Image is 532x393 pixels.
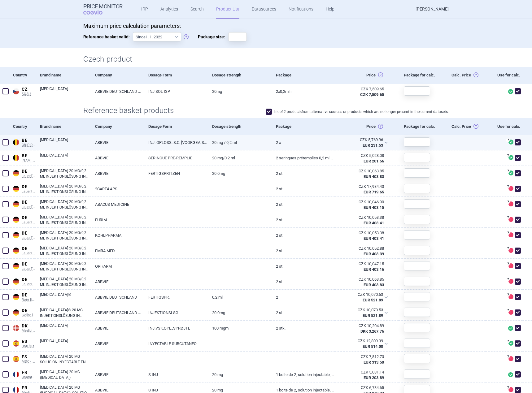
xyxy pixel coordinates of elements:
[13,155,19,161] img: Belgium
[364,252,384,256] strong: EUR 403.39
[22,282,35,287] span: LauerTaxe RO
[144,150,207,166] a: SERINGUE PRÉ-REMPLIE
[506,278,510,281] span: ?
[340,230,384,236] div: CZK 10,053.38
[271,321,335,336] a: 2 stk.
[13,186,19,192] img: Germany
[13,88,19,94] img: Czech Republic
[506,216,510,219] span: ?
[22,189,35,194] span: LauerTaxe RO
[506,169,510,173] span: ?
[340,153,384,158] div: CZK 5,023.08
[506,355,510,359] span: ?
[22,339,35,344] span: ES
[22,158,35,163] span: INAMI RPS
[22,251,35,256] span: LauerTaxe RO
[340,385,384,391] div: CZK 6,734.65
[271,243,335,258] a: 2 St
[40,354,90,365] a: [MEDICAL_DATA] 20 MG SOLUCION INYECTABLE EN JERINGA PRECARGADA, 2 JERINGAS PRECARGADAS DE 0,2 ML
[13,371,19,378] img: France
[271,67,335,84] div: Package
[90,274,144,289] a: ABBVIE
[340,277,384,282] div: CZK 10,063.85
[90,150,144,166] a: ABBVIE
[144,166,207,181] a: FERTIGSPRITZEN
[22,344,35,348] span: BotPlus
[90,212,144,227] a: EURIM
[144,305,207,320] a: INJEKTIONSLSG.
[22,138,35,143] span: BE
[271,181,335,196] a: 2 St
[22,220,35,225] span: LauerTaxe RO
[271,259,335,274] a: 2 St
[11,369,35,379] a: FRFRCnamts CIP
[22,215,35,221] span: DE
[364,190,384,194] strong: EUR 719.65
[40,307,90,318] a: [MEDICAL_DATA]® 20 MG INJEKTIONSLÖSUNG IN EINER FERTIGSPRITZE
[11,322,35,333] a: DKDKMedicinpriser
[271,166,335,181] a: 2 St
[271,274,335,289] a: 2 St
[11,291,35,302] a: DEDERote liste
[144,67,207,84] div: Dosage Form
[40,338,90,349] a: [MEDICAL_DATA]
[144,118,207,135] div: Dosage Form
[340,184,384,195] abbr: Ex-Factory ze zdroje
[83,10,111,15] span: COGVIO
[22,298,35,302] span: Rote liste
[40,184,90,195] a: [MEDICAL_DATA] 20 MG/0,2 ML INJEKTIONSLÖSUNG IN FERTIGSPR.
[22,205,35,209] span: LauerTaxe RO
[90,243,144,258] a: EMRA MED
[207,135,271,150] a: 20 mg / 0,2 ml
[486,118,523,135] div: Use for calc.
[207,321,271,336] a: 100 mgm
[506,200,510,204] span: ?
[11,214,35,225] a: DEDELauerTaxe RO
[22,292,35,298] span: DE
[340,369,384,381] abbr: SP-CAU-010 Francie
[339,292,383,297] div: CZK 10,070.53
[22,143,35,147] span: CBIP DCI
[363,298,383,302] strong: EUR 521.89
[83,3,123,15] a: Price MonitorCOGVIO
[271,150,335,166] a: 2 seringues préremplies 0,2 mL solution injectable, 100 mg/mL
[40,199,90,210] a: [MEDICAL_DATA] 20 MG/0,2 ML INJEKTIONSLÖSUNG IN FERTIGSPR.
[364,267,384,272] strong: EUR 403.16
[271,197,335,212] a: 2 St
[442,67,486,84] div: Calc. Price
[339,292,383,303] abbr: SP-CAU-010 Německo hrazené LP na recept
[271,367,335,382] a: 1 BOITE DE 2, SOLUTION INJECTABLE, 0,2 ML EN SERINGUE PRÉREMPLIE + 2 TAMPONS D'ALCOOL
[506,185,510,188] span: ?
[506,309,510,312] span: ?
[22,92,35,96] span: SCAU
[442,118,486,135] div: Calc. Price
[11,183,35,194] a: DEDELauerTaxe RO
[22,153,35,159] span: BE
[13,356,19,362] img: Spain
[144,84,207,99] a: INJ SOL ISP
[340,86,384,97] abbr: Česko ex-factory
[22,385,35,391] span: FR
[364,360,384,365] strong: EUR 313.50
[144,290,207,305] a: FERTIGSPR.
[13,139,19,145] img: Belgium
[83,23,449,29] p: Maximum price calculation parameters:
[40,369,90,380] a: [MEDICAL_DATA] 20 MG ([MEDICAL_DATA])
[335,67,399,84] div: Price
[335,135,391,150] div: CZK 5,769.96EUR 231.53
[207,84,271,99] a: 20MG
[22,184,35,190] span: DE
[22,308,35,313] span: DE
[360,92,384,97] strong: CZK 7,509.65
[11,260,35,271] a: DEDELauerTaxe RO
[340,323,384,329] div: CZK 10,204.89
[271,228,335,243] a: 2 St
[399,67,442,84] div: Package for calc.
[40,168,90,179] a: [MEDICAL_DATA] 20 MG/0,2 ML INJEKTIONSLÖSUNG IN FERTIGSPR.
[40,137,90,148] a: [MEDICAL_DATA]
[228,32,247,41] input: Package size:
[363,344,383,349] strong: EUR 514.00
[22,200,35,205] span: DE
[144,321,207,336] a: INJ.VSK,OPL.,SPRØJTE
[90,228,144,243] a: KOHLPHARMA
